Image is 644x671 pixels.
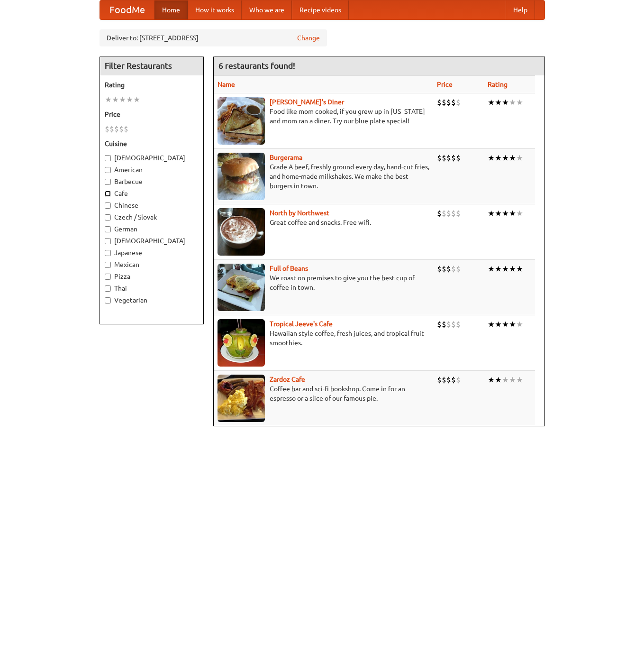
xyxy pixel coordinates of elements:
[516,264,523,274] li: ★
[495,97,502,108] li: ★
[502,375,509,385] li: ★
[446,153,451,163] li: $
[105,155,111,161] input: [DEMOGRAPHIC_DATA]
[509,208,516,219] li: ★
[105,274,111,280] input: Pizza
[488,375,495,385] li: ★
[105,236,199,246] label: [DEMOGRAPHIC_DATA]
[105,248,199,257] label: Japanese
[495,153,502,163] li: ★
[446,208,451,219] li: $
[218,264,265,311] img: beans.jpg
[105,297,111,303] input: Vegetarian
[218,61,295,70] ng-pluralize: 6 restaurants found!
[509,97,516,108] li: ★
[451,208,456,219] li: $
[451,97,456,108] li: $
[446,97,451,108] li: $
[105,262,111,268] input: Mexican
[502,208,509,219] li: ★
[100,29,327,46] div: Deliver to: [STREET_ADDRESS]
[437,208,442,219] li: $
[502,319,509,330] li: ★
[516,319,523,330] li: ★
[218,97,265,145] img: sallys.jpg
[488,153,495,163] li: ★
[446,375,451,385] li: $
[218,329,429,348] p: Hawaiian style coffee, fresh juices, and tropical fruit smoothies.
[270,265,308,272] a: Full of Beans
[105,250,111,256] input: Japanese
[105,179,111,185] input: Barbecue
[105,94,112,105] li: ★
[105,212,199,222] label: Czech / Slovak
[502,153,509,163] li: ★
[119,124,124,134] li: $
[105,285,111,292] input: Thai
[218,384,429,403] p: Coffee bar and sci-fi bookshop. Come in for an espresso or a slice of our famous pie.
[451,153,456,163] li: $
[451,319,456,330] li: $
[270,376,305,383] a: Zardoz Cafe
[105,226,111,232] input: German
[270,154,302,161] a: Burgerama
[437,97,442,108] li: $
[270,320,333,328] a: Tropical Jeeve's Cafe
[488,97,495,108] li: ★
[218,162,429,191] p: Grade A beef, freshly ground every day, hand-cut fries, and home-made milkshakes. We make the bes...
[509,375,516,385] li: ★
[516,375,523,385] li: ★
[446,319,451,330] li: $
[442,264,446,274] li: $
[437,81,453,88] a: Price
[437,153,442,163] li: $
[442,97,446,108] li: $
[488,264,495,274] li: ★
[495,264,502,274] li: ★
[456,153,461,163] li: $
[270,98,344,106] a: [PERSON_NAME]'s Diner
[442,153,446,163] li: $
[516,97,523,108] li: ★
[105,189,199,198] label: Cafe
[105,202,111,209] input: Chinese
[495,319,502,330] li: ★
[502,97,509,108] li: ★
[218,81,235,88] a: Name
[105,214,111,221] input: Czech / Slovak
[218,153,265,200] img: burgerama.jpg
[442,375,446,385] li: $
[133,94,140,105] li: ★
[437,319,442,330] li: $
[509,319,516,330] li: ★
[218,375,265,422] img: zardoz.jpg
[516,153,523,163] li: ★
[456,208,461,219] li: $
[109,124,114,134] li: $
[488,81,508,88] a: Rating
[100,56,203,75] h4: Filter Restaurants
[105,238,111,244] input: [DEMOGRAPHIC_DATA]
[105,295,199,305] label: Vegetarian
[451,375,456,385] li: $
[442,319,446,330] li: $
[105,260,199,269] label: Mexican
[154,0,188,19] a: Home
[442,208,446,219] li: $
[437,375,442,385] li: $
[105,110,199,119] h5: Price
[105,177,199,186] label: Barbecue
[488,208,495,219] li: ★
[105,224,199,234] label: German
[105,153,199,163] label: [DEMOGRAPHIC_DATA]
[112,94,119,105] li: ★
[502,264,509,274] li: ★
[509,264,516,274] li: ★
[270,209,329,217] a: North by Northwest
[488,319,495,330] li: ★
[456,97,461,108] li: $
[218,208,265,256] img: north.jpg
